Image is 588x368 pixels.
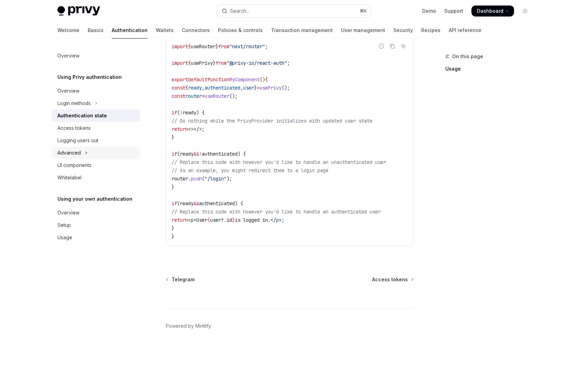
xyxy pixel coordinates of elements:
[360,8,367,14] span: ⌘ K
[188,60,191,66] span: {
[399,42,408,51] button: Ask AI
[243,85,254,91] span: user
[188,176,191,182] span: .
[57,124,91,132] div: Access tokens
[57,52,79,60] div: Overview
[265,76,268,83] span: {
[188,76,207,83] span: default
[188,126,202,132] span: <></>
[177,109,180,116] span: (
[199,151,202,157] span: !
[52,171,140,184] a: Whitelabel
[282,217,284,223] span: ;
[207,76,229,83] span: function
[57,112,107,120] div: Authentication state
[205,93,229,99] span: useRouter
[194,217,196,223] span: >
[229,93,238,99] span: ();
[372,276,413,283] a: Access tokens
[240,85,243,91] span: ,
[57,87,79,95] div: Overview
[254,85,257,91] span: }
[449,22,481,39] a: API reference
[57,174,81,182] div: Whitelabel
[172,134,174,140] span: }
[452,52,483,61] span: On this page
[279,217,282,223] span: >
[180,109,183,116] span: !
[172,200,177,207] span: if
[52,147,140,159] button: Toggle Advanced section
[52,134,140,147] a: Logging users out
[194,151,199,157] span: &&
[202,85,205,91] span: ,
[213,60,216,66] span: }
[52,159,140,171] a: UI components
[188,85,202,91] span: ready
[177,151,180,157] span: (
[172,151,177,157] span: if
[235,200,243,207] span: ) {
[57,6,100,16] img: light logo
[52,219,140,231] a: Setup
[471,6,514,17] a: Dashboard
[57,195,132,203] h5: Using your own authentication
[182,22,210,39] a: Connectors
[57,221,71,229] div: Setup
[172,109,177,116] span: if
[188,43,191,50] span: {
[185,93,202,99] span: router
[230,7,249,15] div: Search...
[52,122,140,134] a: Access tokens
[172,126,188,132] span: return
[172,276,195,283] span: Telegram
[205,85,240,91] span: authenticated
[227,217,232,223] span: id
[421,22,440,39] a: Recipes
[185,85,188,91] span: {
[166,323,211,329] a: Powered by Mintlify
[227,60,287,66] span: "@privy-io/react-auth"
[172,233,174,240] span: }
[218,22,263,39] a: Policies & controls
[207,217,210,223] span: {
[229,76,260,83] span: MyComponent
[445,63,536,74] a: Usage
[172,167,328,174] span: // As an example, you might redirect them to a login page
[172,93,185,99] span: const
[194,200,199,207] span: &&
[172,217,188,223] span: return
[271,217,276,223] span: </
[52,231,140,244] a: Usage
[57,73,122,81] h5: Using Privy authentication
[196,109,205,116] span: ) {
[57,149,81,157] div: Advanced
[191,217,194,223] span: p
[372,276,408,283] span: Access tokens
[218,43,229,50] span: from
[205,176,227,182] span: "/login"
[172,76,188,83] span: export
[172,209,381,215] span: // Replace this code with however you'd like to handle an authenticated user
[377,42,386,51] button: Report incorrect code
[57,136,98,145] div: Logging users out
[57,161,91,169] div: UI components
[276,217,279,223] span: p
[183,109,196,116] span: ready
[166,276,195,283] a: Telegram
[265,43,268,50] span: ;
[260,85,282,91] span: usePrivy
[52,97,140,109] button: Toggle Login methods section
[156,22,174,39] a: Wallets
[172,184,174,190] span: }
[210,217,221,223] span: user
[260,76,265,83] span: ()
[217,5,371,17] button: Open search
[202,176,205,182] span: (
[520,6,531,17] button: Toggle dark mode
[180,200,194,207] span: ready
[57,22,79,39] a: Welcome
[202,126,205,132] span: ;
[172,85,185,91] span: const
[216,43,218,50] span: }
